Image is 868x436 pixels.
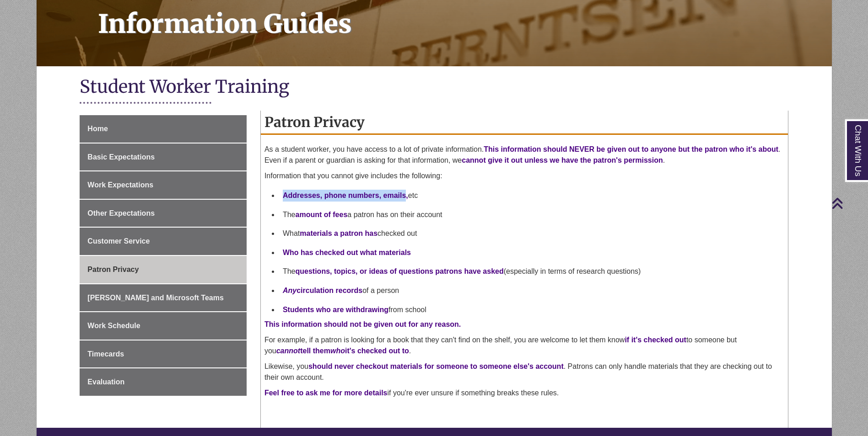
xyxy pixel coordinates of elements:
p: if you're ever unsure if something breaks these rules. [264,388,784,399]
li: etc [279,186,784,205]
p: Information that you cannot give includes the following: [264,170,784,181]
li: The (especially in terms of research questions) [279,262,784,281]
p: For example, if a patron is looking for a book that they can't find on the shelf, you are welcome... [264,335,784,356]
a: Work Schedule [80,312,247,340]
span: materials a patron has [300,229,377,237]
li: The a patron has on their account [279,205,784,224]
span: Work Expectations [87,181,153,189]
em: cannot [276,347,300,355]
span: Work Schedule [87,322,140,330]
a: Home [80,115,247,143]
li: from school [279,300,784,319]
li: What checked out [279,224,784,243]
span: should never checkout materials for someone to someone else's account [308,362,564,370]
span: Other Expectations [87,209,155,217]
strong: if it's checked out [625,336,686,344]
span: tell them it's checked out to [276,347,409,355]
span: questions, topics, or ideas of questions patrons have asked [296,267,504,275]
span: This information should not be given out for any reason. [264,320,461,328]
a: Other Expectations [80,200,247,227]
a: Customer Service [80,228,247,255]
a: Timecards [80,340,247,368]
a: Patron Privacy [80,256,247,283]
em: who [330,347,345,355]
span: Students who are withdrawing [283,306,388,314]
span: amount of fees [296,211,348,218]
a: [PERSON_NAME] and Microsoft Teams [80,284,247,312]
span: Basic Expectations [87,153,155,161]
span: cannot give it out unless we have the patron's permission [462,156,663,164]
span: [PERSON_NAME] and Microsoft Teams [87,294,224,302]
span: This information should NEVER be given out to anyone but the patron who it's about [484,145,778,153]
span: Timecards [87,350,124,358]
p: As a student worker, you have access to a lot of private information. . Even if a parent or guard... [264,144,784,166]
span: Patron Privacy [87,266,139,273]
a: Back to Top [831,197,866,209]
h1: Student Worker Training [80,75,788,100]
span: Evaluation [87,378,124,386]
span: circulation records [283,287,362,294]
span: Feel free to ask me for more details [264,389,388,397]
span: Addresses, phone numbers, emails, [283,191,408,199]
a: Work Expectations [80,171,247,199]
em: Any [283,287,297,294]
span: Home [87,125,108,133]
span: Who has checked out what materials [283,249,411,256]
span: Customer Service [87,237,150,245]
li: of a person [279,281,784,300]
h2: Patron Privacy [261,111,788,135]
a: Evaluation [80,368,247,396]
p: Likewise, you . Patrons can only handle materials that they are checking out to their own account. [264,361,784,383]
a: Basic Expectations [80,144,247,171]
div: Guide Page Menu [80,115,247,396]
